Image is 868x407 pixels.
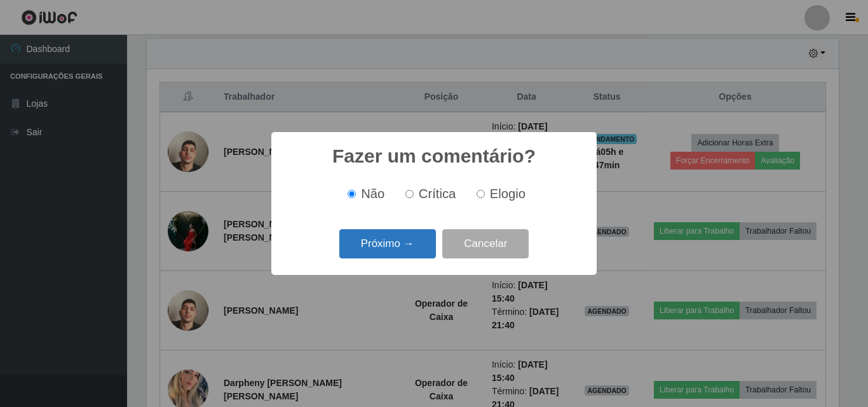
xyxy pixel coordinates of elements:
button: Próximo → [339,229,436,259]
button: Cancelar [442,229,529,259]
span: Crítica [419,187,456,201]
h2: Fazer um comentário? [332,145,536,168]
span: Não [361,187,384,201]
input: Crítica [405,190,414,198]
input: Não [348,190,356,198]
input: Elogio [477,190,485,198]
span: Elogio [490,187,526,201]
